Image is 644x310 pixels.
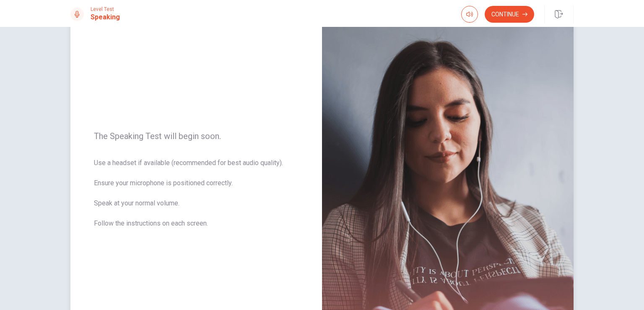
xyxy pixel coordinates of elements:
span: Use a headset if available (recommended for best audio quality). Ensure your microphone is positi... [94,158,299,239]
button: Continue [485,6,534,23]
h1: Speaking [91,12,120,22]
span: The Speaking Test will begin soon. [94,131,299,141]
span: Level Test [91,6,120,12]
